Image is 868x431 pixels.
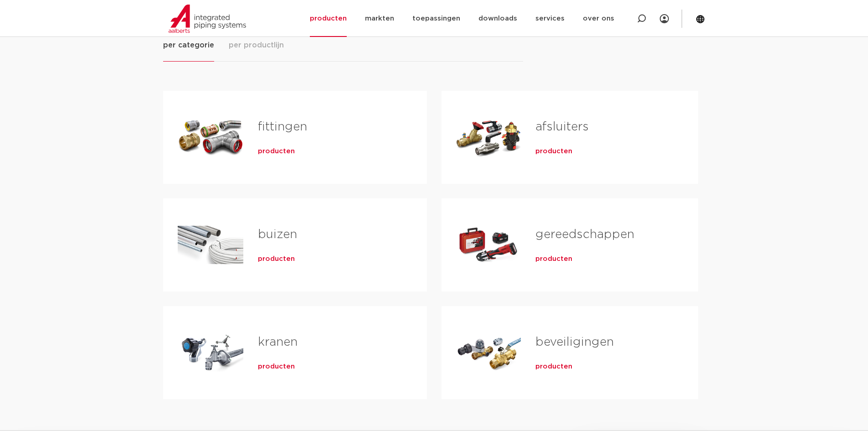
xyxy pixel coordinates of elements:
a: producten [258,254,295,264]
a: producten [258,147,295,156]
a: buizen [258,228,297,240]
a: producten [535,254,572,264]
a: kranen [258,336,298,348]
a: gereedschappen [535,228,634,240]
a: afsluiters [535,121,589,133]
a: beveiligingen [535,336,614,348]
a: producten [535,362,572,371]
a: producten [258,362,295,371]
a: producten [535,147,572,156]
span: per categorie [163,40,214,51]
div: Tabs. Open items met enter of spatie, sluit af met escape en navigeer met de pijltoetsen. [163,39,705,414]
span: per productlijn [229,40,284,51]
a: fittingen [258,121,307,133]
